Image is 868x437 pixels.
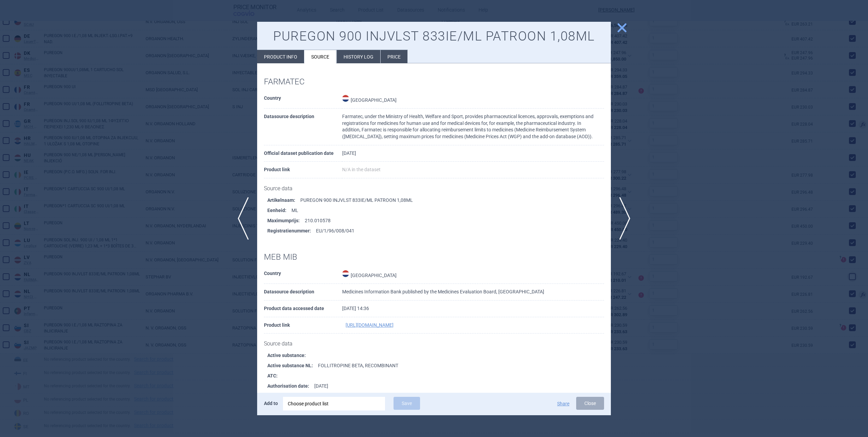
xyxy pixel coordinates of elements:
td: [DATE] 14:36 [342,301,604,317]
li: [DATE] [267,381,611,391]
h1: FARMATEC [264,77,604,87]
li: Source [304,50,336,63]
strong: Maximumprijs : [267,215,305,226]
button: Share [557,401,569,406]
img: Netherlands [342,95,349,102]
th: Country [264,90,342,109]
td: [GEOGRAPHIC_DATA] [342,90,604,109]
button: Close [576,397,604,410]
li: PUREGON 900 INJVLST 833IE/ML PATROON 1,08ML [267,195,611,205]
h1: PUREGON 900 INJVLST 833IE/ML PATROON 1,08ML [264,29,604,44]
li: ML [267,205,611,215]
th: Country [264,265,342,284]
th: Product link [264,317,342,334]
th: Datasource description [264,109,342,145]
td: [GEOGRAPHIC_DATA] [342,265,604,284]
li: History log [337,50,380,63]
li: Uitsluitend recept [267,391,611,401]
th: Product link [264,162,342,178]
li: Price [381,50,407,63]
li: EU/1/96/008/041 [267,226,611,236]
div: Choose product list [288,397,380,410]
strong: Artikelnaam : [267,195,300,205]
button: Save [394,397,420,410]
li: Product info [257,50,304,63]
strong: ATC : [267,371,283,381]
span: N/A in the dataset [342,167,381,172]
strong: Authorisation date : [267,381,314,391]
img: Netherlands [342,270,349,277]
td: Medicines Information Bank published by the Medicines Evaluation Board, [GEOGRAPHIC_DATA] [342,284,604,301]
strong: Eenheid : [267,205,291,215]
strong: Active substance : [267,350,311,360]
p: Add to [264,397,278,410]
strong: Availability : [267,391,298,401]
strong: Registratienummer : [267,226,316,236]
a: [URL][DOMAIN_NAME] [346,323,394,327]
strong: Active substance NL : [267,360,318,371]
li: FOLLITROPINE BETA, RECOMBINANT [267,360,611,371]
h1: Source data [264,185,604,192]
th: Official dataset publication date [264,145,342,162]
td: [DATE] [342,145,604,162]
h1: Source data [264,340,604,347]
div: Choose product list [283,397,385,410]
th: Datasource description [264,284,342,301]
li: 210.010578 [267,215,611,226]
td: Farmatec, under the Ministry of Health, Welfare and Sport, provides pharmaceutical licences, appr... [342,109,604,145]
h1: MEB MIB [264,252,604,262]
th: Product data accessed date [264,301,342,317]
